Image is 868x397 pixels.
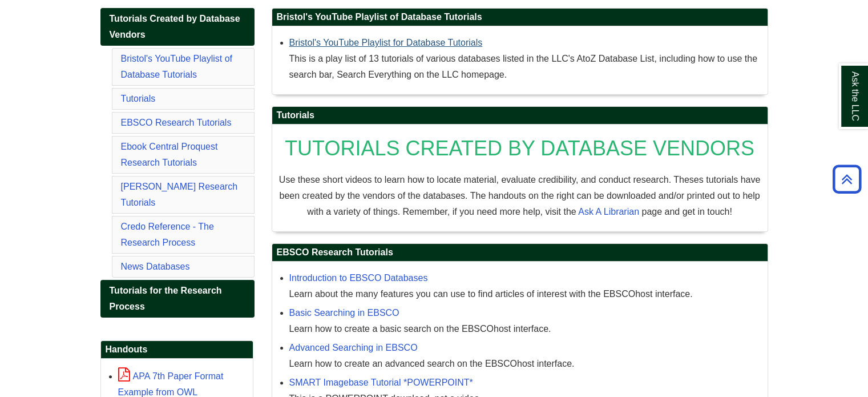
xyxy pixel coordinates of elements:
a: News Databases [121,262,190,271]
a: Tutorials for the Research Process [100,280,255,318]
div: This is a play list of 13 tutorials of various databases listed in the LLC's AtoZ Database List, ... [289,51,762,83]
span: page and get in touch! [641,207,732,216]
span: TUTORIALS CREATED BY DATABASE VENDORS [285,137,754,160]
div: Learn how to create a basic search on the EBSCOhost interface. [289,321,762,337]
span: Use these short videos to learn how to locate material, evaluate credibility, and conduct researc... [279,175,760,216]
a: Advanced Searching in EBSCO [289,343,418,352]
h2: EBSCO Research Tutorials [272,244,768,262]
a: SMART Imagebase Tutorial *POWERPOINT* [289,378,473,387]
a: Introduction to EBSCO Databases [289,273,428,283]
h2: Bristol's YouTube Playlist of Database Tutorials [272,9,768,26]
a: Tutorials Created by Database Vendors [100,8,255,46]
a: Back to Top [829,171,865,187]
a: Bristol's YouTube Playlist for Database Tutorials [289,38,483,47]
h2: Handouts [101,341,253,359]
span: Tutorials Created by Database Vendors [110,14,240,39]
a: Basic Searching in EBSCO [289,308,399,318]
div: Learn about the many features you can use to find articles of interest with the EBSCOhost interface. [289,286,762,302]
a: Tutorials [121,94,156,103]
a: [PERSON_NAME] Research Tutorials [121,182,238,207]
a: Ebook Central Proquest Research Tutorials [121,142,218,167]
a: Bristol's YouTube Playlist of Database Tutorials [121,54,232,79]
a: EBSCO Research Tutorials [121,118,232,127]
h2: Tutorials [272,107,768,125]
a: Credo Reference - The Research Process [121,222,214,247]
a: Ask A Librarian [578,207,639,216]
span: Tutorials for the Research Process [110,286,222,311]
div: Learn how to create an advanced search on the EBSCOhost interface. [289,356,762,372]
a: APA 7th Paper Format Example from OWL [118,371,224,397]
